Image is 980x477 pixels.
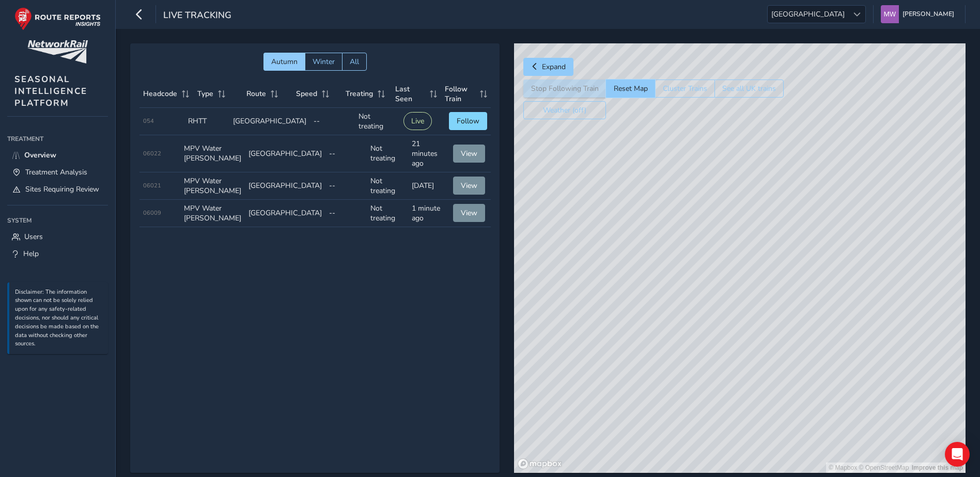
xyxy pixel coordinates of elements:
span: [GEOGRAPHIC_DATA] [768,6,848,23]
td: RHTT [184,108,229,135]
button: Weather (off) [523,101,606,119]
td: -- [310,108,355,135]
span: Users [24,232,43,242]
button: See all UK trains [714,79,784,98]
button: Winter [305,53,342,71]
span: SEASONAL INTELLIGENCE PLATFORM [14,73,87,109]
td: [GEOGRAPHIC_DATA] [245,200,325,227]
p: Disclaimer: The information shown can not be solely relied upon for any safety-related decisions,... [15,288,103,349]
span: View [461,181,477,190]
td: [GEOGRAPHIC_DATA] [245,135,325,172]
span: Sites Requiring Review [25,184,99,194]
td: MPV Water [PERSON_NAME] [180,172,245,200]
img: diamond-layout [881,5,899,23]
span: Expand [542,62,566,72]
span: All [350,57,359,67]
span: Speed [296,89,317,99]
button: Autumn [263,53,305,71]
span: Follow Train [445,84,476,104]
td: MPV Water [PERSON_NAME] [180,200,245,227]
span: 06009 [143,209,161,217]
span: [PERSON_NAME] [903,5,954,23]
td: [DATE] [408,172,449,200]
button: Reset Map [606,79,655,98]
span: Last Seen [395,84,426,104]
button: View [453,177,485,195]
td: MPV Water [PERSON_NAME] [180,135,245,172]
button: Follow [449,112,487,130]
td: Not treating [367,172,408,200]
button: [PERSON_NAME] [881,5,958,23]
td: 21 minutes ago [408,135,449,172]
a: Overview [7,147,108,164]
span: Treating [346,89,373,99]
button: Cluster Trains [655,79,714,98]
a: Help [7,245,108,262]
div: Open Intercom Messenger [945,442,970,467]
span: Live Tracking [163,9,231,23]
span: Winter [313,57,335,67]
button: View [453,145,485,163]
img: rr logo [14,7,101,30]
span: 054 [143,117,154,125]
td: [GEOGRAPHIC_DATA] [229,108,310,135]
td: 1 minute ago [408,200,449,227]
span: 06022 [143,150,161,157]
span: View [461,208,477,218]
td: -- [325,135,367,172]
td: -- [325,172,367,200]
span: Type [197,89,213,99]
span: Autumn [271,57,298,67]
td: Not treating [367,135,408,172]
button: Expand [523,58,573,76]
a: Treatment Analysis [7,164,108,181]
a: Users [7,228,108,245]
span: Treatment Analysis [25,167,87,177]
div: System [7,213,108,228]
img: customer logo [27,40,88,63]
span: View [461,149,477,158]
button: All [342,53,367,71]
a: Sites Requiring Review [7,181,108,198]
button: Live [403,112,432,130]
span: 06021 [143,182,161,189]
div: Treatment [7,131,108,147]
td: Not treating [367,200,408,227]
span: Help [23,249,39,259]
span: Follow [457,116,479,126]
td: Not treating [355,108,400,135]
span: Overview [24,150,56,160]
span: Headcode [143,89,177,99]
td: -- [325,200,367,227]
button: View [453,204,485,222]
td: [GEOGRAPHIC_DATA] [245,172,325,200]
span: Route [246,89,266,99]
